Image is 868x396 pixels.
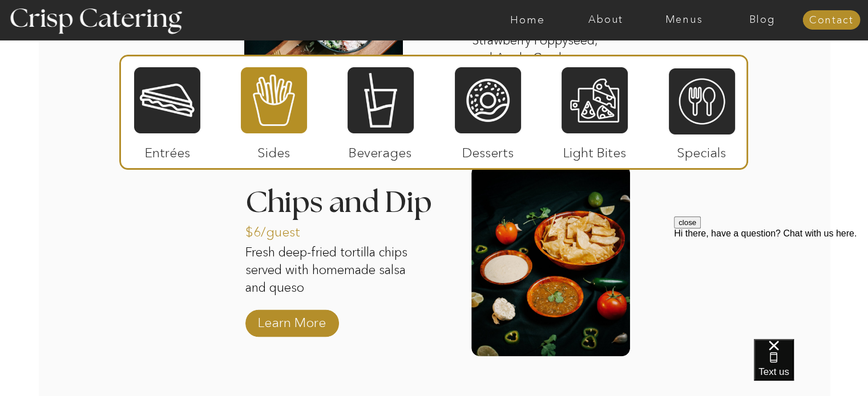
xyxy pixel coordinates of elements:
p: Specials [664,133,740,166]
p: Entrées [130,133,205,166]
p: Classic Caesar, Strawberry Poppyseed, and Apple Cranberry [472,14,613,69]
p: Fresh deep-fried tortilla chips served with homemade salsa and queso [245,244,413,299]
a: Menus [645,14,723,26]
p: Beverages [342,133,418,166]
iframe: podium webchat widget prompt [674,217,868,353]
p: Desserts [450,133,526,166]
a: Contact [802,15,860,26]
iframe: podium webchat widget bubble [754,339,868,396]
a: Learn More [254,303,330,336]
p: $6/guest [245,213,321,246]
p: Sides [236,133,312,166]
a: Home [488,14,567,26]
a: Blog [723,14,801,26]
p: Light Bites [557,133,633,166]
h3: Chips and Dip [245,188,442,202]
a: About [567,14,645,26]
